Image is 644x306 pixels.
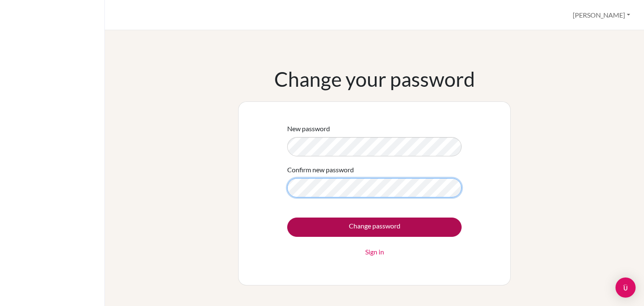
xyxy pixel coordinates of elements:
[287,165,354,175] label: Confirm new password
[274,67,475,91] h1: Change your password
[287,218,462,237] input: Change password
[287,124,330,134] label: New password
[615,277,636,298] div: Open Intercom Messenger
[569,7,634,23] button: [PERSON_NAME]
[365,247,384,257] a: Sign in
